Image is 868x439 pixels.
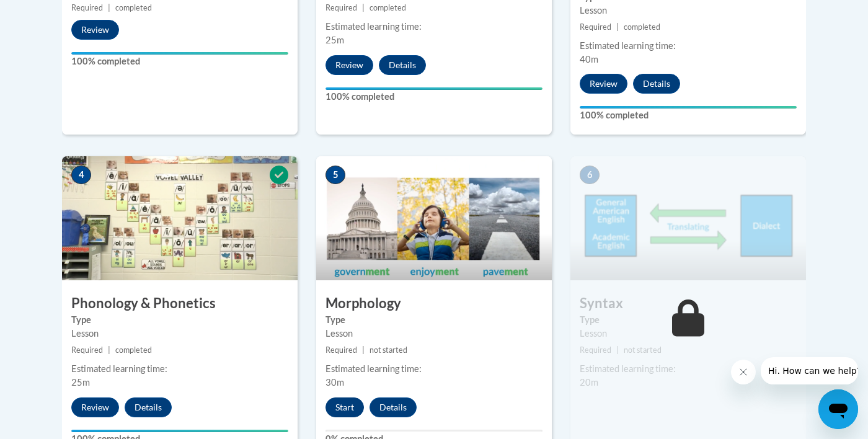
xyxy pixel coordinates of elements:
[580,106,797,109] div: Your progress
[71,166,91,184] span: 4
[71,3,103,12] span: Required
[570,156,806,280] img: Course Image
[62,156,298,280] img: Course Image
[71,52,288,55] div: Your progress
[7,9,100,19] span: Hi. How can we help?
[108,345,110,355] span: |
[362,3,365,12] span: |
[570,294,806,313] h3: Syntax
[616,345,619,355] span: |
[71,430,288,432] div: Your progress
[580,166,600,184] span: 6
[71,313,288,327] label: Type
[633,74,680,94] button: Details
[580,22,611,32] span: Required
[71,345,103,355] span: Required
[580,377,598,388] span: 20m
[325,362,542,376] div: Estimated learning time:
[580,4,797,17] div: Lesson
[71,55,288,68] label: 100% completed
[580,109,797,122] label: 100% completed
[325,20,542,33] div: Estimated learning time:
[62,294,298,313] h3: Phonology & Phonetics
[580,362,797,376] div: Estimated learning time:
[71,327,288,340] div: Lesson
[370,397,417,417] button: Details
[325,166,345,184] span: 5
[125,397,172,417] button: Details
[580,74,627,94] button: Review
[115,3,152,12] span: completed
[71,377,90,388] span: 25m
[624,22,660,32] span: completed
[370,3,406,12] span: completed
[362,345,365,355] span: |
[325,313,542,327] label: Type
[580,327,797,340] div: Lesson
[761,357,858,384] iframe: Message from company
[316,156,552,280] img: Course Image
[731,360,756,384] iframe: Close message
[818,389,858,429] iframe: Button to launch messaging window
[316,294,552,313] h3: Morphology
[325,345,357,355] span: Required
[325,35,344,45] span: 25m
[325,87,542,90] div: Your progress
[115,345,152,355] span: completed
[71,397,119,417] button: Review
[71,362,288,376] div: Estimated learning time:
[370,345,407,355] span: not started
[325,90,542,104] label: 100% completed
[325,397,364,417] button: Start
[325,55,373,75] button: Review
[108,3,110,12] span: |
[580,313,797,327] label: Type
[325,377,344,388] span: 30m
[580,345,611,355] span: Required
[624,345,662,355] span: not started
[616,22,619,32] span: |
[580,54,598,64] span: 40m
[379,55,426,75] button: Details
[580,39,797,53] div: Estimated learning time:
[71,20,119,40] button: Review
[325,327,542,340] div: Lesson
[325,3,357,12] span: Required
